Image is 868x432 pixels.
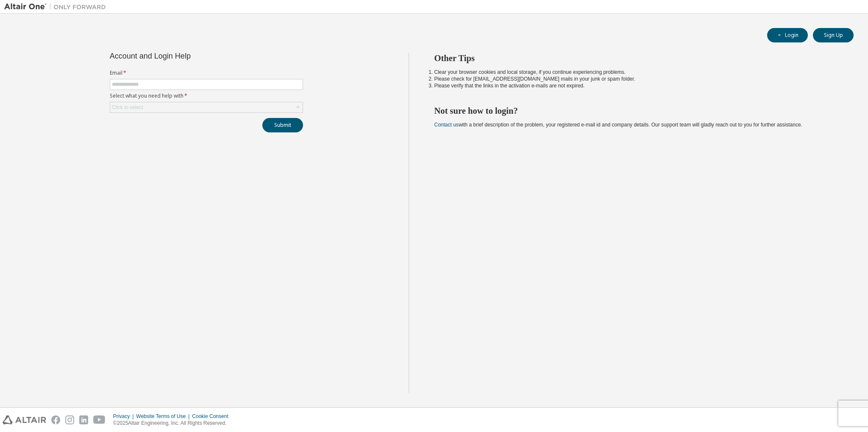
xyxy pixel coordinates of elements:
p: © 2025 Altair Engineering, Inc. All Rights Reserved. [113,420,234,427]
li: Please check for [EMAIL_ADDRESS][DOMAIN_NAME] mails in your junk or spam folder. [434,76,839,82]
h2: Not sure how to login? [434,105,839,116]
span: with a brief description of the problem, your registered e-mail id and company details. Our suppo... [434,122,802,128]
img: instagram.svg [65,415,74,424]
li: Please verify that the links in the activation e-mails are not expired. [434,82,839,89]
label: Select what you need help with [110,93,303,99]
li: Clear your browser cookies and local storage, if you continue experiencing problems. [434,69,839,76]
div: Cookie Consent [192,413,233,420]
label: Email [110,70,303,76]
div: Privacy [113,413,136,420]
button: Login [767,28,808,42]
img: Altair One [4,3,110,11]
div: Website Terms of Use [136,413,192,420]
img: youtube.svg [93,415,106,424]
div: Click to select [112,104,143,111]
a: Contact us [434,122,459,128]
div: Account and Login Help [110,53,264,59]
button: Submit [262,118,303,132]
img: altair_logo.svg [3,415,46,424]
div: Click to select [110,102,303,112]
img: facebook.svg [51,415,60,424]
h2: Other Tips [434,53,839,64]
button: Sign Up [813,28,854,42]
img: linkedin.svg [79,415,88,424]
